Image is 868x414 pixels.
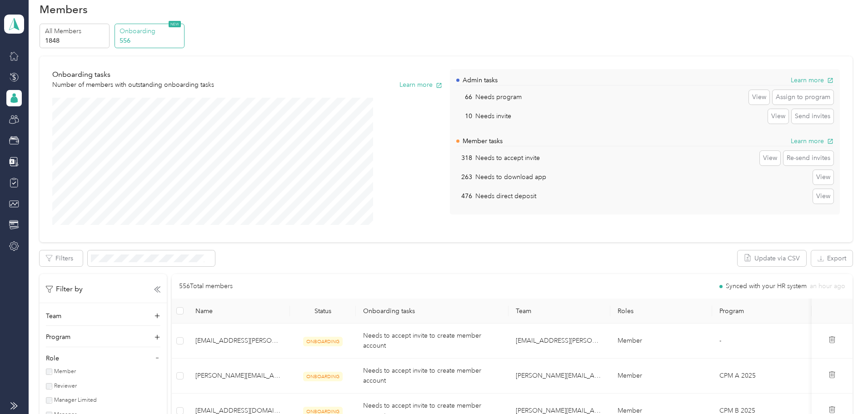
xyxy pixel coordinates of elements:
[188,359,290,394] td: alexandra.payne@optioncare.com
[749,90,769,105] button: View
[817,363,868,414] iframe: Everlance-gr Chat Button Frame
[712,324,811,359] td: -
[46,332,70,342] p: Program
[179,281,233,291] p: 556 Total members
[399,80,442,90] button: Learn more
[290,299,356,324] th: Status
[712,299,811,324] th: Program
[456,191,472,201] p: 476
[509,359,610,394] td: viola.winston@optioncare.com
[46,311,61,321] p: Team
[783,151,833,165] button: Re-send invites
[768,109,788,124] button: View
[169,21,181,27] span: NEW
[52,396,97,404] label: Manager Limited
[120,26,181,36] p: Onboarding
[195,371,283,381] span: [PERSON_NAME][EMAIL_ADDRESS][PERSON_NAME][DOMAIN_NAME]
[792,109,833,124] button: Send invites
[791,75,833,85] button: Learn more
[475,153,540,163] p: Needs to accept invite
[40,250,83,266] button: Filters
[760,151,780,165] button: View
[463,136,503,146] p: Member tasks
[773,90,833,105] button: Assign to program
[52,382,77,390] label: Reviewer
[475,172,546,182] p: Needs to download app
[456,172,472,182] p: 263
[456,92,472,102] p: 66
[475,111,511,121] p: Needs invite
[475,92,522,102] p: Needs program
[509,324,610,359] td: aarika.garcia@optioncare.com
[463,75,498,85] p: Admin tasks
[363,332,481,349] span: Needs to accept invite to create member account
[120,36,181,45] p: 556
[290,324,356,359] td: ONBOARDING
[610,359,712,394] td: Member
[738,250,806,266] button: Update via CSV
[509,299,610,324] th: Team
[40,5,88,14] h1: Members
[726,283,807,289] span: Synced with your HR system
[712,359,811,394] td: CPM A 2025
[52,368,76,376] label: Member
[290,359,356,394] td: ONBOARDING
[46,284,83,295] p: Filter by
[52,69,214,80] p: Onboarding tasks
[811,250,853,266] button: Export
[813,170,833,185] button: View
[610,324,712,359] td: Member
[791,136,833,146] button: Learn more
[456,111,472,121] p: 10
[188,324,290,359] td: aarika.garcia@optioncare.com
[45,26,107,36] p: All Members
[188,299,290,324] th: Name
[363,367,481,384] span: Needs to accept invite to create member account
[610,299,712,324] th: Roles
[45,36,107,45] p: 1848
[46,354,59,363] p: Role
[303,337,343,346] span: ONBOARDING
[356,299,509,324] th: Onboarding tasks
[813,189,833,204] button: View
[456,153,472,163] p: 318
[810,283,845,289] span: an hour ago
[195,307,283,315] span: Name
[303,372,343,381] span: ONBOARDING
[195,336,283,346] span: [EMAIL_ADDRESS][PERSON_NAME][DOMAIN_NAME]
[475,191,536,201] p: Needs direct deposit
[52,80,214,90] p: Number of members with outstanding onboarding tasks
